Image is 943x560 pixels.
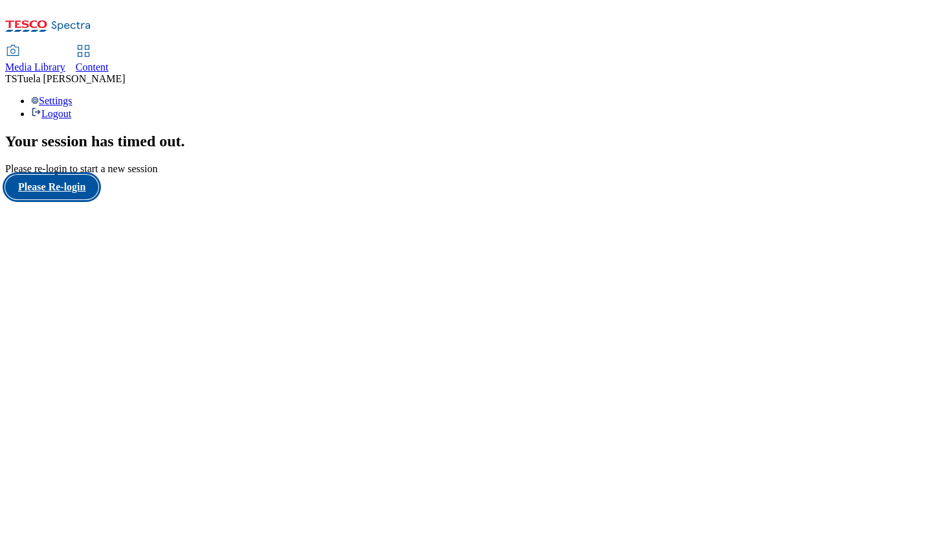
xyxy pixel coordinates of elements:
[5,175,938,199] a: Please Re-login
[5,133,938,150] h2: Your session has timed out
[5,46,65,73] a: Media Library
[76,62,109,73] span: Content
[5,163,938,175] div: Please re-login to start a new session
[181,133,185,150] span: .
[76,46,109,73] a: Content
[5,175,98,199] button: Please Re-login
[31,108,71,119] a: Logout
[5,62,65,73] span: Media Library
[5,73,17,84] span: TS
[31,95,72,106] a: Settings
[17,73,126,84] span: Tuela [PERSON_NAME]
